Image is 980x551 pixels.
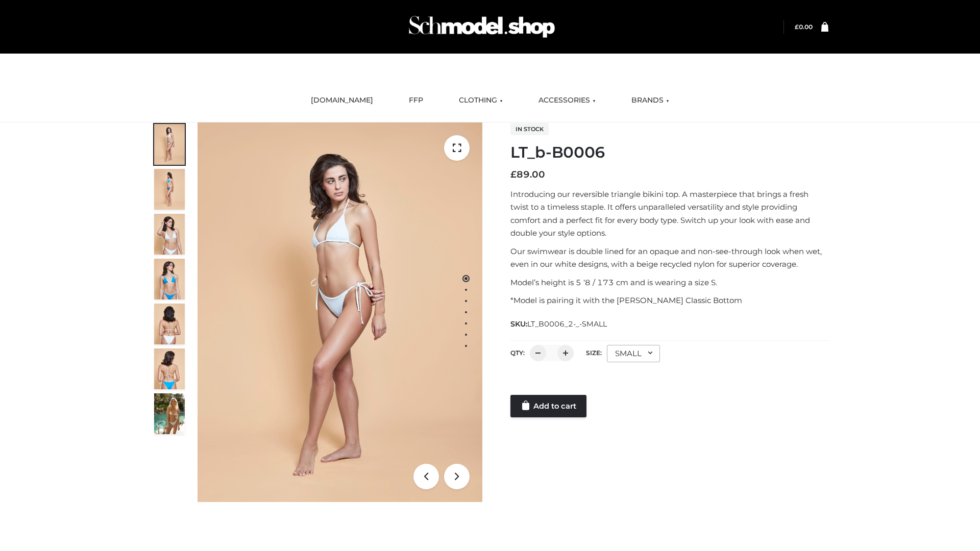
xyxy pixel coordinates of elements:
[795,23,813,31] a: £0.00
[510,169,545,180] bdi: 89.00
[510,349,525,357] label: QTY:
[154,169,185,210] img: ArielClassicBikiniTop_CloudNine_AzureSky_OW114ECO_2-scaled.jpg
[154,124,185,165] img: ArielClassicBikiniTop_CloudNine_AzureSky_OW114ECO_1-scaled.jpg
[198,122,482,502] img: ArielClassicBikiniTop_CloudNine_AzureSky_OW114ECO_1
[510,123,549,135] span: In stock
[154,393,185,434] img: Arieltop_CloudNine_AzureSky2.jpg
[624,89,677,112] a: BRANDS
[451,89,510,112] a: CLOTHING
[154,348,185,389] img: ArielClassicBikiniTop_CloudNine_AzureSky_OW114ECO_8-scaled.jpg
[154,214,185,255] img: ArielClassicBikiniTop_CloudNine_AzureSky_OW114ECO_3-scaled.jpg
[531,89,603,112] a: ACCESSORIES
[303,89,381,112] a: [DOMAIN_NAME]
[795,23,813,31] bdi: 0.00
[586,349,602,357] label: Size:
[510,245,828,271] p: Our swimwear is double lined for an opaque and non-see-through look when wet, even in our white d...
[510,318,608,330] span: SKU:
[795,23,799,31] span: £
[510,395,586,417] a: Add to cart
[527,319,607,329] span: LT_B0006_2-_-SMALL
[401,89,431,112] a: FFP
[510,188,828,240] p: Introducing our reversible triangle bikini top. A masterpiece that brings a fresh twist to a time...
[510,294,828,307] p: *Model is pairing it with the [PERSON_NAME] Classic Bottom
[154,259,185,299] img: ArielClassicBikiniTop_CloudNine_AzureSky_OW114ECO_4-scaled.jpg
[405,7,558,47] img: Schmodel Admin 964
[510,169,517,180] span: £
[510,276,828,289] p: Model’s height is 5 ‘8 / 173 cm and is wearing a size S.
[510,143,828,162] h1: LT_b-B0006
[154,304,185,344] img: ArielClassicBikiniTop_CloudNine_AzureSky_OW114ECO_7-scaled.jpg
[607,345,660,362] div: SMALL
